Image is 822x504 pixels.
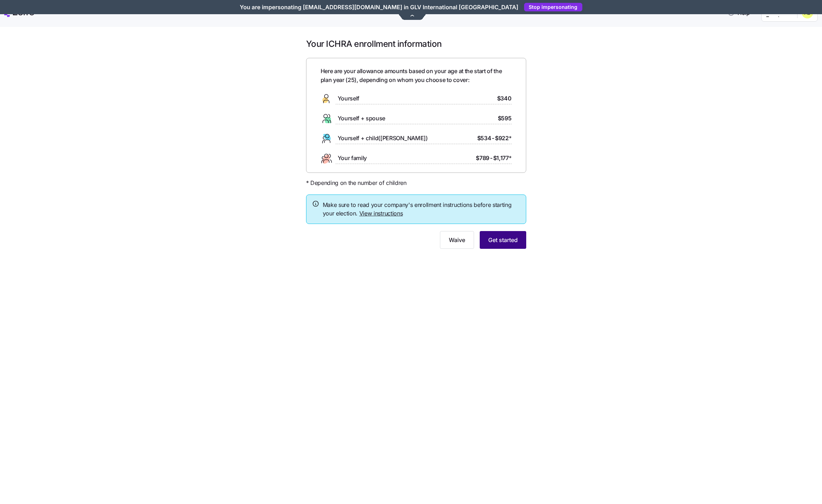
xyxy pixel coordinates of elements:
[477,134,491,143] span: $534
[497,94,512,103] span: $340
[490,154,492,163] span: -
[492,134,494,143] span: -
[306,179,407,187] span: * Depending on the number of children
[498,114,512,123] span: $595
[306,38,526,49] h1: Your ICHRA enrollment information
[338,134,428,143] span: Yourself + child([PERSON_NAME])
[440,231,474,249] button: Waive
[338,154,367,163] span: Your family
[338,114,386,123] span: Yourself + spouse
[493,154,512,163] span: $1,177
[359,210,403,217] a: View instructions
[480,231,526,249] button: Get started
[495,134,511,143] span: $922
[338,94,359,103] span: Yourself
[488,236,518,244] span: Get started
[323,201,520,218] span: Make sure to read your company's enrollment instructions before starting your election.
[321,67,512,84] span: Here are your allowance amounts based on your age at the start of the plan year ( 25 ), depending...
[476,154,489,163] span: $789
[449,236,465,244] span: Waive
